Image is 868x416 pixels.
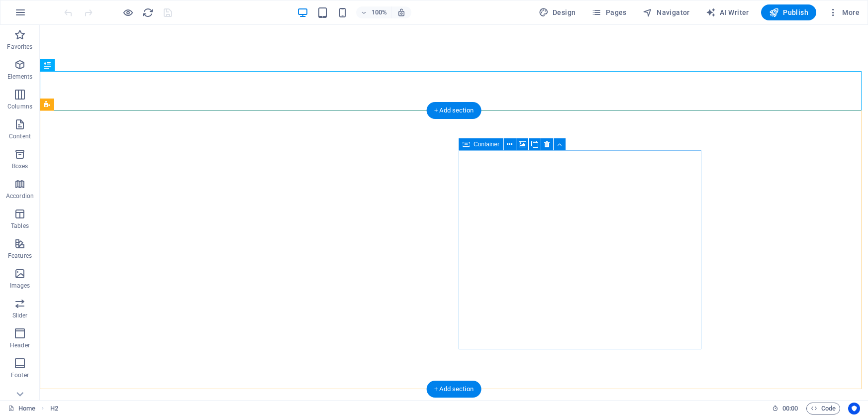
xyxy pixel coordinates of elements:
[643,7,690,17] span: Navigator
[811,403,836,415] span: Code
[371,6,387,18] h6: 100%
[535,4,580,20] button: Design
[50,403,58,415] span: Click to select. Double-click to edit
[639,4,694,20] button: Navigator
[535,4,580,20] div: Design (Ctrl+Alt+Y)
[12,312,28,319] p: Slider
[8,403,35,415] a: Click to cancel selection. Double-click to open Pages
[8,252,32,260] p: Features
[10,282,30,290] p: Images
[142,7,154,18] i: Reload page
[11,371,29,379] p: Footer
[848,403,860,415] button: Usercentrics
[782,403,798,415] span: 00 00
[706,7,749,17] span: AI Writer
[7,43,32,51] p: Favorites
[142,6,154,18] button: reload
[761,4,816,20] button: Publish
[828,7,860,17] span: More
[539,7,576,17] span: Design
[702,4,753,20] button: AI Writer
[122,6,134,18] button: Click here to leave preview mode and continue editing
[772,403,798,415] h6: Session time
[426,381,482,398] div: + Add section
[12,162,28,170] p: Boxes
[11,222,29,230] p: Tables
[824,4,864,20] button: More
[474,141,499,147] span: Container
[9,132,31,140] p: Content
[806,403,840,415] button: Code
[426,102,482,119] div: + Add section
[50,403,58,415] nav: breadcrumb
[10,341,30,349] p: Header
[769,7,808,17] span: Publish
[587,4,630,20] button: Pages
[7,73,33,81] p: Elements
[7,103,32,110] p: Columns
[789,405,791,412] span: :
[6,192,34,200] p: Accordion
[591,7,626,17] span: Pages
[356,6,391,18] button: 100%
[397,8,406,17] i: On resize automatically adjust zoom level to fit chosen device.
